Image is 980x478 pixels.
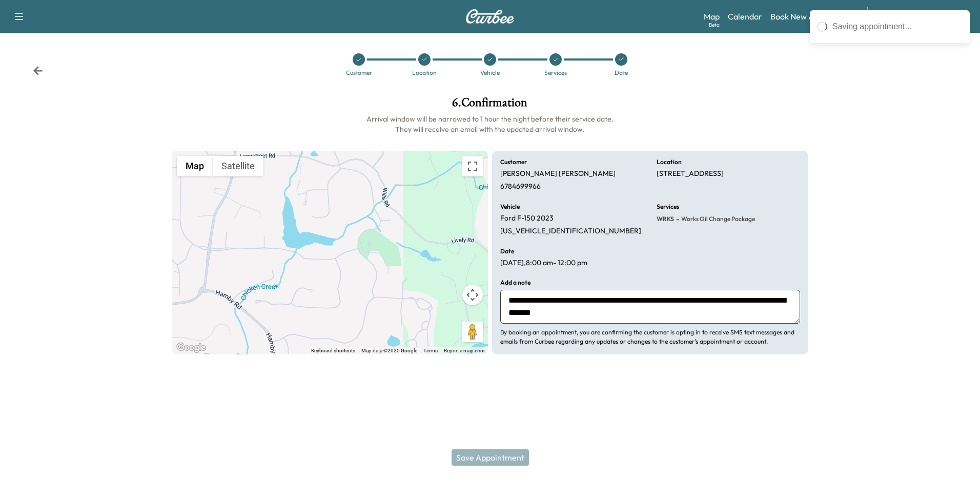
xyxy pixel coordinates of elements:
button: Show satellite imagery [213,156,263,176]
a: Terms [423,348,438,353]
span: Works Oil Change Package [679,215,755,223]
a: Open this area in Google Maps (opens a new window) [174,341,208,354]
h6: Location [657,159,682,165]
div: Beta [709,21,720,29]
p: [US_VEHICLE_IDENTIFICATION_NUMBER] [500,227,641,236]
p: By booking an appointment, you are confirming the customer is opting in to receive SMS text messa... [500,328,800,346]
a: Report a map error [444,348,485,353]
div: Customer [346,70,372,76]
h6: Date [500,248,514,254]
div: Saving appointment... [832,21,963,33]
a: MapBeta [704,10,720,23]
h6: Services [657,204,679,210]
p: [STREET_ADDRESS] [657,169,724,178]
button: Map camera controls [462,285,483,305]
h6: Arrival window will be narrowed to 1 hour the night before their service date. They will receive ... [172,114,809,134]
div: Vehicle [480,70,500,76]
p: [PERSON_NAME] [PERSON_NAME] [500,169,616,178]
div: Date [615,70,628,76]
h6: Customer [500,159,527,165]
button: Drag Pegman onto the map to open Street View [462,322,483,342]
div: Services [544,70,567,76]
button: Keyboard shortcuts [311,347,355,354]
h6: Vehicle [500,204,520,210]
h1: 6 . Confirmation [172,96,809,114]
p: 6784699966 [500,182,541,191]
img: Curbee Logo [465,9,515,24]
p: Ford F-150 2023 [500,214,554,223]
img: Google [174,341,208,354]
span: - [674,214,679,224]
a: Book New Appointment [770,10,857,23]
a: Calendar [728,10,762,23]
div: Back [33,66,43,76]
h6: Add a note [500,280,530,286]
button: Show street map [177,156,213,176]
button: Toggle fullscreen view [462,156,483,176]
p: [DATE] , 8:00 am - 12:00 pm [500,258,587,268]
span: WRKS [657,215,674,223]
span: Map data ©2025 Google [361,348,417,353]
div: Location [412,70,437,76]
